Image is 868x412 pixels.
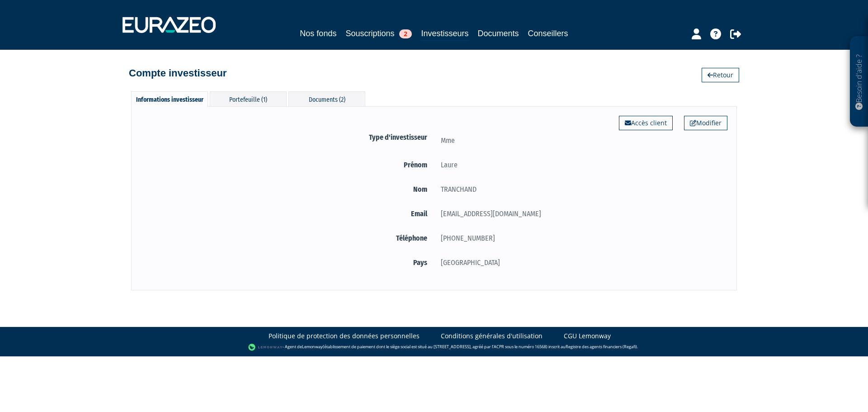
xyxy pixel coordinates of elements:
div: TRANCHAND [434,184,727,195]
a: Conseillers [528,27,568,40]
div: - Agent de (établissement de paiement dont le siège social est situé au [STREET_ADDRESS], agréé p... [9,343,859,352]
a: Registre des agents financiers (Regafi) [566,344,637,350]
a: Lemonway [302,344,323,350]
a: Modifier [684,116,727,130]
span: 2 [399,29,412,38]
a: Retour [702,68,739,82]
div: Laure [434,159,727,170]
img: 1732889491-logotype_eurazeo_blanc_rvb.png [123,17,216,33]
h4: Compte investisseur [129,68,226,79]
div: Mme [434,135,727,146]
div: [EMAIL_ADDRESS][DOMAIN_NAME] [434,208,727,219]
img: logo-lemonway.png [248,343,283,352]
div: [PHONE_NUMBER] [434,232,727,244]
a: Accès client [619,116,673,130]
label: Type d'investisseur [141,132,434,143]
a: Politique de protection des données personnelles [269,331,420,341]
label: Téléphone [141,232,434,244]
label: Pays [141,257,434,268]
a: CGU Lemonway [564,331,611,341]
label: Nom [141,184,434,195]
div: Documents (2) [288,91,365,106]
a: Souscriptions2 [345,27,412,40]
div: [GEOGRAPHIC_DATA] [434,257,727,268]
div: Portefeuille (1) [210,91,287,106]
p: Besoin d'aide ? [854,41,864,123]
a: Documents [478,27,519,40]
div: Informations investisseur [131,91,208,107]
a: Conditions générales d'utilisation [441,331,542,341]
label: Prénom [141,159,434,170]
a: Nos fonds [300,27,336,40]
a: Investisseurs [421,27,468,41]
label: Email [141,208,434,219]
